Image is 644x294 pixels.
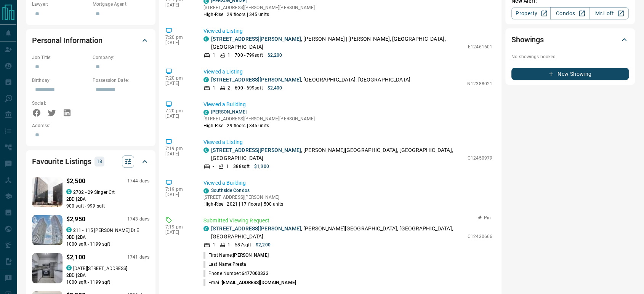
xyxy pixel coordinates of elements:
p: Mortgage Agent: [93,1,149,8]
p: $2,200 [256,241,271,248]
h2: Showings [511,34,544,46]
p: , [PERSON_NAME][GEOGRAPHIC_DATA], [GEOGRAPHIC_DATA], [GEOGRAPHIC_DATA] [211,146,464,162]
div: condos.ca [66,265,72,270]
p: 1 [213,241,215,248]
p: 7:19 pm [165,146,192,151]
a: [STREET_ADDRESS][PERSON_NAME] [211,77,301,83]
p: 1741 days [127,254,149,260]
p: Social: [32,100,89,107]
p: [STREET_ADDRESS][PERSON_NAME][PERSON_NAME] [203,4,315,11]
p: 1000 sqft - 1199 sqft [66,241,149,248]
a: Condos [550,7,590,19]
p: 1 [226,163,229,170]
h2: Favourite Listings [32,155,91,168]
p: [DATE] [165,40,192,45]
a: Favourited listing$2,5001744 dayscondos.ca2702 - 29 Singer Crt2BD |2BA900 sqft - 999 sqft [32,175,149,209]
p: 1 [213,85,215,91]
p: Address: [32,122,149,129]
p: 900 sqft - 999 sqft [66,203,149,209]
div: condos.ca [66,227,72,232]
p: High-Rise | 29 floors | 345 units [203,11,315,18]
img: Favourited listing [24,177,70,207]
p: 3 BD | 2 BA [66,234,149,241]
a: Southside Condos [211,188,250,193]
p: 1743 days [127,216,149,222]
p: 211 - 115 [PERSON_NAME] Dr E [73,227,139,234]
p: 7:20 pm [165,75,192,81]
p: High-Rise | 2021 | 17 floors | 500 units [203,201,284,208]
p: C12430666 [468,233,492,240]
div: Favourite Listings18 [32,152,149,171]
p: Possession Date: [93,77,149,84]
p: 7:20 pm [165,108,192,113]
a: [STREET_ADDRESS][PERSON_NAME] [211,225,301,232]
p: [STREET_ADDRESS][PERSON_NAME][PERSON_NAME] [203,115,315,122]
p: 7:19 pm [165,187,192,192]
p: 7:20 pm [165,35,192,40]
p: 7:19 pm [165,224,192,230]
button: Pin [473,214,495,221]
span: Presta [232,262,246,267]
p: Lawyer: [32,1,89,8]
a: [STREET_ADDRESS][PERSON_NAME] [211,147,301,153]
p: 1 [213,52,215,59]
img: Favourited listing [24,215,70,245]
a: Property [511,7,551,19]
p: Last Name: [203,261,246,268]
a: Favourited listing$2,1001741 dayscondos.ca[DATE][STREET_ADDRESS]2BD |2BA1000 sqft - 1199 sqft [32,251,149,286]
p: 2 BD | 2 BA [66,196,149,203]
p: Viewed a Listing [203,27,492,35]
p: 388 sqft [233,163,250,170]
p: Submitted Viewing Request [203,217,492,225]
div: condos.ca [203,36,209,42]
p: $2,500 [66,177,85,186]
p: High-Rise | 29 floors | 345 units [203,122,315,129]
p: C12450979 [468,155,492,161]
p: 18 [97,157,102,166]
p: $2,200 [268,52,282,59]
p: Viewed a Building [203,101,492,109]
a: [PERSON_NAME] [211,109,247,115]
div: condos.ca [203,226,209,231]
div: condos.ca [66,189,72,194]
p: - [213,163,214,170]
p: Viewed a Listing [203,138,492,146]
div: condos.ca [203,77,209,82]
p: E12461601 [468,43,492,50]
p: Birthday: [32,77,89,84]
span: [EMAIL_ADDRESS][DOMAIN_NAME] [222,280,296,285]
p: [DATE] [165,81,192,86]
div: condos.ca [203,110,209,115]
a: [STREET_ADDRESS][PERSON_NAME] [211,36,301,42]
span: [PERSON_NAME] [233,252,268,258]
p: 1000 sqft - 1199 sqft [66,279,149,286]
p: 2 BD | 2 BA [66,272,149,279]
p: , [PERSON_NAME][GEOGRAPHIC_DATA], [GEOGRAPHIC_DATA], [GEOGRAPHIC_DATA] [211,225,464,241]
h2: Personal Information [32,34,103,46]
div: condos.ca [203,188,209,193]
p: Viewed a Listing [203,68,492,76]
span: 6477000333 [241,271,268,276]
p: Job Title: [32,54,89,61]
p: 700 - 799 sqft [235,52,263,59]
p: Email: [203,279,296,286]
p: [STREET_ADDRESS][PERSON_NAME] [203,194,284,201]
p: Phone Number: [203,270,269,277]
p: 1 [227,52,230,59]
a: Mr.Loft [590,7,629,19]
p: 2702 - 29 Singer Crt [73,189,115,196]
p: N12388021 [467,80,492,87]
a: Favourited listing$2,9501743 dayscondos.ca211 - 115 [PERSON_NAME] Dr E3BD |2BA1000 sqft - 1199 sqft [32,213,149,248]
p: [DATE] [165,151,192,157]
p: Company: [93,54,149,61]
p: [DATE] [165,230,192,235]
p: 2 [227,85,230,91]
img: Favourited listing [24,253,70,283]
p: 600 - 699 sqft [235,85,263,91]
p: 1 [227,241,230,248]
p: 1744 days [127,178,149,184]
p: $2,950 [66,215,85,224]
p: First Name: [203,252,269,259]
p: Viewed a Building [203,179,492,187]
p: $2,100 [66,253,85,262]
